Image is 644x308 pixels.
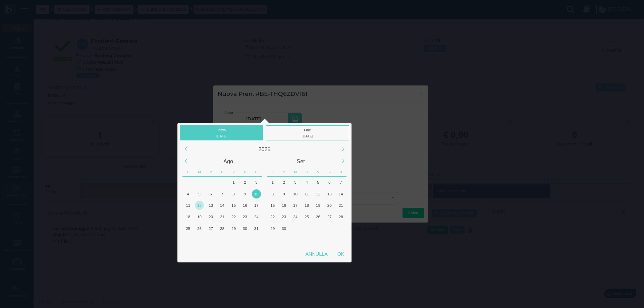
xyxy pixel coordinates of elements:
[336,154,350,168] div: Next Month
[205,234,217,245] div: Mercoledì, Settembre 3
[335,234,346,245] div: Domenica, Ottobre 12
[279,212,288,221] div: 23
[217,234,228,245] div: Giovedì, Settembre 4
[229,189,238,198] div: 8
[291,212,300,221] div: 24
[324,211,335,223] div: Sabato, Settembre 27
[312,199,324,211] div: Venerdì, Settembre 19
[228,211,239,223] div: Venerdì, Agosto 22
[182,167,194,177] div: Lunedì
[325,201,334,210] div: 20
[290,199,301,211] div: Mercoledì, Settembre 17
[240,201,250,210] div: 16
[228,234,239,245] div: Venerdì, Settembre 5
[217,223,228,234] div: Giovedì, Agosto 28
[336,142,350,156] div: Next Year
[266,125,349,140] div: Fine
[301,248,332,260] div: Annulla
[301,211,313,223] div: Giovedì, Settembre 25
[205,211,217,223] div: Mercoledì, Agosto 20
[239,167,251,177] div: Sabato
[268,224,277,233] div: 29
[251,188,262,199] div: Domenica, Agosto 10
[335,167,346,177] div: Domenica
[239,199,251,211] div: Sabato, Agosto 16
[301,188,313,199] div: Giovedì, Settembre 11
[240,178,250,187] div: 2
[335,223,346,234] div: Domenica, Ottobre 5
[229,212,238,221] div: 22
[267,199,278,211] div: Lunedì, Settembre 15
[278,188,290,199] div: Martedì, Settembre 9
[279,201,288,210] div: 16
[335,177,346,188] div: Domenica, Settembre 7
[194,199,205,211] div: Oggi, Martedì, Agosto 12
[229,178,238,187] div: 1
[218,201,227,210] div: 14
[192,143,337,155] div: 2025
[252,189,261,198] div: 10
[251,199,262,211] div: Domenica, Agosto 17
[312,188,324,199] div: Venerdì, Settembre 12
[195,212,204,221] div: 19
[313,167,324,177] div: Venerdì
[217,199,228,211] div: Giovedì, Agosto 14
[206,201,215,210] div: 13
[194,234,205,245] div: Martedì, Settembre 2
[324,234,335,245] div: Sabato, Ottobre 11
[229,201,238,210] div: 15
[314,201,323,210] div: 19
[195,201,204,210] div: 12
[336,201,345,210] div: 21
[239,223,251,234] div: Sabato, Agosto 30
[228,223,239,234] div: Venerdì, Agosto 29
[302,212,311,221] div: 25
[278,234,290,245] div: Martedì, Ottobre 7
[324,199,335,211] div: Sabato, Settembre 20
[251,177,262,188] div: Domenica, Agosto 3
[302,178,311,187] div: 4
[183,201,193,210] div: 11
[278,177,290,188] div: Martedì, Settembre 2
[290,188,301,199] div: Mercoledì, Settembre 10
[217,211,228,223] div: Giovedì, Agosto 21
[278,223,290,234] div: Martedì, Settembre 30
[240,212,250,221] div: 23
[195,224,204,233] div: 26
[239,177,251,188] div: Sabato, Agosto 2
[268,178,277,187] div: 1
[181,133,262,139] div: [DATE]
[218,189,227,198] div: 7
[267,188,278,199] div: Lunedì, Settembre 8
[302,189,311,198] div: 11
[182,199,194,211] div: Lunedì, Agosto 11
[336,178,345,187] div: 7
[290,211,301,223] div: Mercoledì, Settembre 24
[229,224,238,233] div: 29
[251,211,262,223] div: Domenica, Agosto 24
[301,234,313,245] div: Giovedì, Ottobre 9
[332,248,349,260] div: OK
[206,224,215,233] div: 27
[324,188,335,199] div: Sabato, Settembre 13
[324,167,335,177] div: Sabato
[314,189,323,198] div: 12
[268,189,277,198] div: 8
[239,211,251,223] div: Sabato, Agosto 23
[252,212,261,221] div: 24
[335,188,346,199] div: Domenica, Settembre 14
[205,177,217,188] div: Mercoledì, Luglio 30
[206,189,215,198] div: 6
[205,167,217,177] div: Mercoledì
[218,224,227,233] div: 28
[194,167,205,177] div: Martedì
[325,212,334,221] div: 27
[267,234,278,245] div: Lunedì, Ottobre 6
[268,201,277,210] div: 15
[301,223,313,234] div: Giovedì, Ottobre 2
[182,188,194,199] div: Lunedì, Agosto 4
[183,212,193,221] div: 18
[194,177,205,188] div: Martedì, Luglio 29
[239,188,251,199] div: Sabato, Agosto 9
[218,212,227,221] div: 21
